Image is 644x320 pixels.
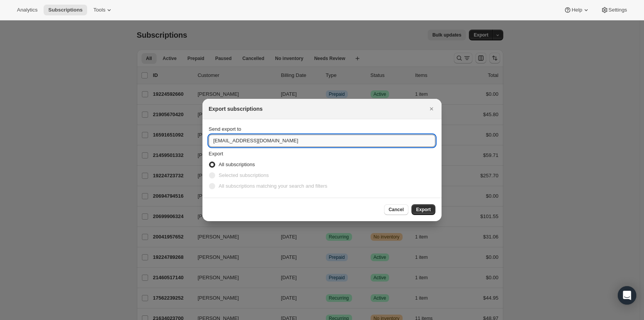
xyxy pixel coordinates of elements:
[89,5,118,15] button: Tools
[572,7,582,13] span: Help
[219,162,255,167] span: All subscriptions
[411,204,435,215] button: Export
[559,5,594,15] button: Help
[12,5,42,15] button: Analytics
[93,7,105,13] span: Tools
[596,5,632,15] button: Settings
[48,7,83,13] span: Subscriptions
[416,207,431,213] span: Export
[219,172,269,178] span: Selected subscriptions
[209,105,263,113] h2: Export subscriptions
[609,7,627,13] span: Settings
[384,204,408,215] button: Cancel
[426,103,437,114] button: Close
[219,183,327,189] span: All subscriptions matching your search and filters
[618,286,636,305] div: Open Intercom Messenger
[389,207,404,213] span: Cancel
[44,5,87,15] button: Subscriptions
[209,126,241,132] span: Send export to
[209,151,223,157] span: Export
[17,7,37,13] span: Analytics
